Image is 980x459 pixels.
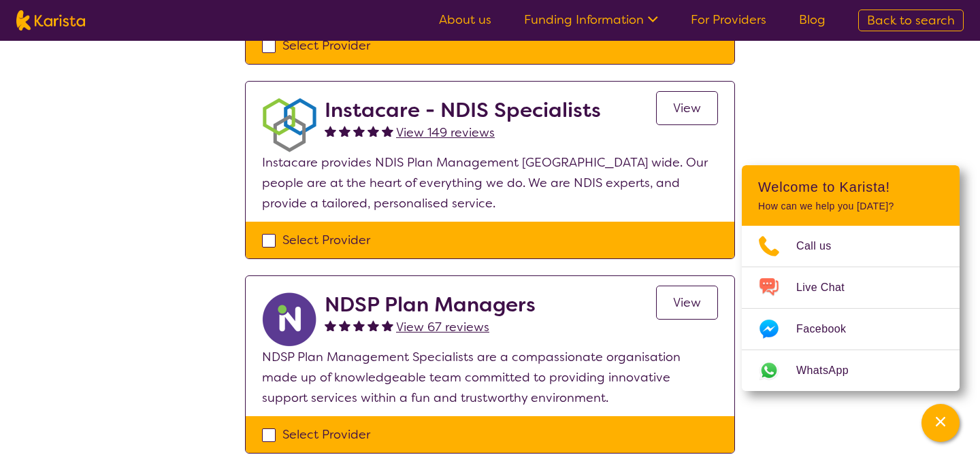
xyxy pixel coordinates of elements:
div: Channel Menu [742,165,960,391]
img: obkhna0zu27zdd4ubuus.png [262,98,316,152]
span: View [673,294,701,311]
a: View [656,91,718,125]
span: Call us [796,236,848,256]
img: fullstar [325,320,336,331]
span: View 149 reviews [396,124,495,141]
img: fullstar [367,320,379,331]
img: fullstar [367,125,379,137]
a: Funding Information [524,12,658,28]
a: Web link opens in a new tab. [742,350,960,391]
img: fullstar [325,125,336,137]
span: Back to search [867,12,955,29]
span: WhatsApp [796,360,865,381]
img: fullstar [339,125,350,137]
a: Back to search [858,10,964,31]
h2: Instacare - NDIS Specialists [325,98,601,122]
a: About us [439,12,491,28]
img: ryxpuxvt8mh1enfatjpo.png [262,292,316,347]
a: View 67 reviews [396,317,489,337]
p: NDSP Plan Management Specialists are a compassionate organisation made up of knowledgeable team c... [262,347,718,408]
img: Karista logo [16,10,85,31]
span: View 67 reviews [396,319,489,335]
ul: Choose channel [742,226,960,391]
span: Facebook [796,319,862,339]
p: Instacare provides NDIS Plan Management [GEOGRAPHIC_DATA] wide. Our people are at the heart of ev... [262,152,718,214]
img: fullstar [339,320,350,331]
img: fullstar [382,320,393,331]
img: fullstar [382,125,393,137]
a: View 149 reviews [396,122,495,143]
h2: NDSP Plan Managers [325,292,536,317]
a: View [656,286,718,320]
a: For Providers [691,12,766,28]
span: View [673,100,701,116]
img: fullstar [353,125,365,137]
img: fullstar [353,320,365,331]
span: Live Chat [796,277,861,298]
h2: Welcome to Karista! [758,179,943,195]
button: Channel Menu [921,404,960,442]
a: Blog [799,12,826,28]
p: How can we help you [DATE]? [758,201,943,212]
